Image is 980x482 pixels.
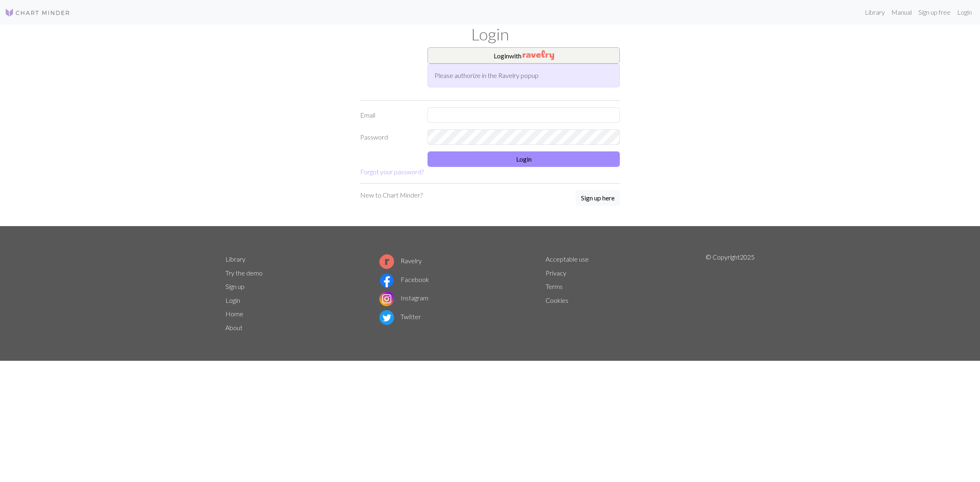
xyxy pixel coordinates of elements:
a: Try the demo [225,269,263,277]
a: Library [225,255,245,263]
a: Facebook [379,275,429,283]
a: Acceptable use [546,255,589,263]
a: Terms [546,282,563,290]
div: Please authorize in the Ravelry popup [428,64,620,87]
a: Home [225,310,243,318]
img: Ravelry [523,50,554,60]
img: Logo [5,8,70,18]
img: Facebook logo [379,273,394,288]
a: Library [862,4,888,20]
a: Sign up free [915,4,954,20]
a: Privacy [546,269,566,277]
a: Sign up [225,282,245,290]
a: Sign up here [576,190,620,207]
a: Login [225,296,240,304]
label: Password [355,129,423,145]
a: Ravelry [379,257,422,264]
a: Manual [888,4,915,20]
a: Twitter [379,313,421,320]
a: About [225,324,243,331]
p: New to Chart Minder? [360,190,423,200]
a: Login [954,4,975,20]
label: Email [355,107,423,123]
button: Login [428,151,620,167]
button: Loginwith [428,47,620,64]
img: Twitter logo [379,310,394,325]
h1: Login [220,24,759,44]
a: Instagram [379,294,428,302]
button: Sign up here [576,190,620,206]
a: Cookies [546,296,568,304]
a: Forgot your password? [360,168,424,175]
img: Instagram logo [379,291,394,306]
p: © Copyright 2025 [706,252,755,335]
img: Ravelry logo [379,254,394,269]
